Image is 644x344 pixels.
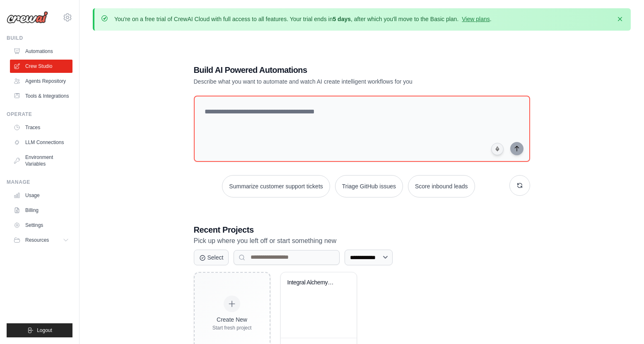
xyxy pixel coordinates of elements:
p: Pick up where you left off or start something new [194,236,530,246]
div: Integral Alchemy UMM v2.0 [287,279,338,286]
p: You're on a free trial of CrewAI Cloud with full access to all features. Your trial ends in , aft... [114,15,492,23]
button: Select [194,250,229,265]
a: Usage [10,189,72,202]
a: Agents Repository [10,75,72,88]
button: Summarize customer support tickets [222,175,330,197]
button: Triage GitHub issues [335,175,403,197]
a: Tools & Integrations [10,89,72,103]
a: Crew Studio [10,60,72,73]
img: Logo [7,11,48,24]
div: Operate [7,111,72,118]
div: Build [7,35,72,41]
strong: 5 days [333,16,351,22]
div: Start fresh project [212,325,252,331]
a: View plans [462,16,490,22]
h1: Build AI Powered Automations [194,64,472,76]
span: Logout [37,327,52,334]
button: Click to speak your automation idea [491,143,504,155]
a: Traces [10,121,72,134]
h3: Recent Projects [194,224,530,236]
a: LLM Connections [10,136,72,149]
div: Create New [212,315,252,324]
button: Logout [7,323,72,337]
p: Describe what you want to automate and watch AI create intelligent workflows for you [194,77,472,86]
button: Resources [10,233,72,247]
span: Resources [25,237,49,243]
div: Manage [7,179,72,185]
a: Billing [10,204,72,217]
a: Settings [10,219,72,232]
button: Get new suggestions [509,175,530,196]
a: Automations [10,45,72,58]
a: Environment Variables [10,151,72,171]
button: Score inbound leads [408,175,475,197]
